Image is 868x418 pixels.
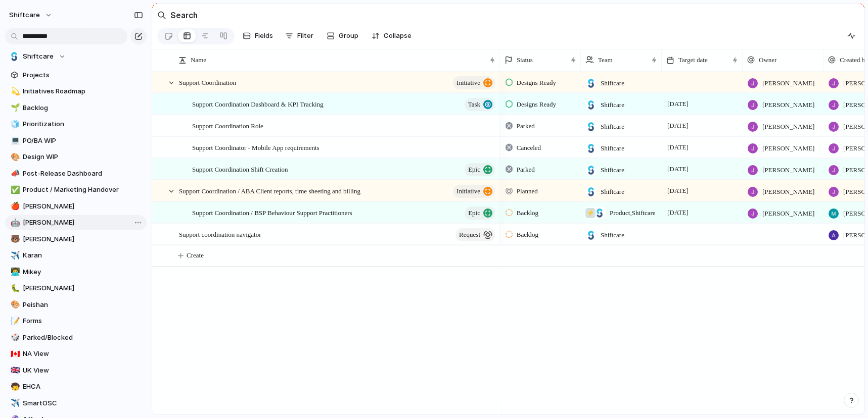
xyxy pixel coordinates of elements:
span: [PERSON_NAME] [762,187,814,197]
span: Shiftcare [23,51,54,62]
span: Planned [517,186,538,196]
span: Shiftcare [601,187,624,197]
span: Epic [468,206,480,220]
span: [DATE] [665,141,691,153]
span: Shiftcare [601,165,624,175]
span: Mikey [23,267,143,277]
span: initiative [456,76,480,90]
a: ✈️SmartOSC [5,396,147,411]
a: ✅Product / Marketing Handover [5,182,147,197]
span: Team [598,55,613,65]
span: Designs Ready [517,99,556,110]
span: Name [191,55,206,65]
span: [DATE] [665,206,691,219]
div: 💫Initiatives Roadmap [5,84,147,99]
div: 🇨🇦NA View [5,346,147,361]
span: Support Coordination Role [192,120,263,131]
a: 📝Forms [5,313,147,329]
a: 🇬🇧UK View [5,363,147,378]
button: 📣 [9,169,19,179]
button: Group [322,28,363,44]
span: SmartOSC [23,398,143,408]
button: initiative [453,185,495,198]
a: 📣Post-Release Dashboard [5,166,147,181]
span: [PERSON_NAME] [762,78,814,88]
button: 📝 [9,316,19,326]
span: Owner [759,55,776,65]
span: Parked/Blocked [23,333,143,343]
span: [PERSON_NAME] [762,208,814,219]
button: 🎨 [9,152,19,162]
span: [PERSON_NAME] [23,201,143,212]
span: Support Coordination [179,76,236,88]
div: 🧒 [11,381,18,393]
span: Karan [23,250,143,260]
span: Support Coordinator - Mobile App requirements [192,141,319,153]
span: shiftcare [9,10,40,20]
span: Collapse [384,31,412,41]
span: Prioritization [23,119,143,129]
button: 🇬🇧 [9,365,19,376]
span: UK View [23,365,143,376]
span: [DATE] [665,98,691,110]
button: initiative [453,76,495,89]
span: Backlog [23,103,143,113]
button: Filter [281,28,317,44]
div: ✈️ [11,250,18,262]
a: ✈️Karan [5,248,147,263]
span: NA View [23,349,143,359]
div: 🎲 [11,332,18,343]
div: 🌱 [11,102,18,114]
div: 🇨🇦 [11,348,18,360]
button: 🍎 [9,201,19,212]
span: Support Coordination Shift Creation [192,163,288,175]
a: 👨‍💻Mikey [5,265,147,280]
div: 🎨Design WIP [5,149,147,165]
span: Support coordination navigator [179,228,261,240]
a: 🤖[PERSON_NAME] [5,215,147,230]
div: 🐻 [11,233,18,245]
span: Parked [517,121,535,131]
div: 🐛[PERSON_NAME] [5,281,147,296]
button: 🌱 [9,103,19,113]
span: Shiftcare [601,78,624,88]
div: 🎨Peishan [5,297,147,312]
span: Create [187,250,204,260]
span: Product , Shiftcare [610,208,656,218]
div: ⚡ [585,208,596,218]
a: 🍎[PERSON_NAME] [5,199,147,214]
button: 🐻 [9,234,19,244]
span: Fields [255,31,273,41]
button: Epic [465,206,495,220]
span: Parked [517,165,535,175]
span: Design WIP [23,152,143,162]
div: 🎨 [11,299,18,310]
span: Task [468,97,480,112]
div: 🐛 [11,283,18,294]
a: 🧒EHCA [5,379,147,394]
span: [PERSON_NAME] [762,122,814,132]
span: Shiftcare [601,143,624,153]
div: 📝 [11,316,18,327]
div: 🇬🇧 [11,364,18,376]
button: 🇨🇦 [9,349,19,359]
span: [DATE] [665,120,691,132]
span: Shiftcare [601,100,624,110]
div: 💻 [11,135,18,146]
button: ✅ [9,185,19,195]
div: 💻PO/BA WIP [5,133,147,148]
button: Epic [465,163,495,176]
div: ✈️ [11,397,18,409]
button: 🧊 [9,119,19,129]
a: 🌱Backlog [5,100,147,116]
span: Canceled [517,143,541,153]
span: Peishan [23,300,143,310]
button: 👨‍💻 [9,267,19,277]
div: 🤖 [11,217,18,229]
